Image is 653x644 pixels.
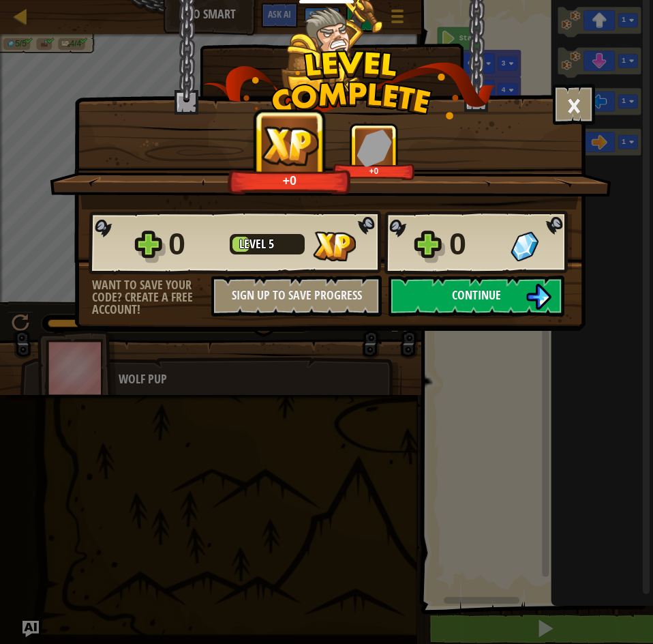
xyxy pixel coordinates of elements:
img: level_complete.png [203,50,496,119]
div: +0 [335,166,412,176]
div: Want to save your code? Create a free account! [92,279,211,316]
img: Continue [526,284,551,310]
img: Gems Gained [511,231,538,261]
div: 0 [449,222,502,266]
img: XP Gained [313,231,356,261]
button: Sign Up to Save Progress [211,276,382,317]
div: 0 [168,222,222,266]
span: Continue [452,287,501,304]
span: Level [239,235,269,252]
span: 5 [269,235,274,252]
img: Gems Gained [356,129,392,166]
button: Continue [389,276,564,317]
img: XP Gained [258,123,322,169]
button: × [553,84,595,125]
div: +0 [232,173,348,188]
